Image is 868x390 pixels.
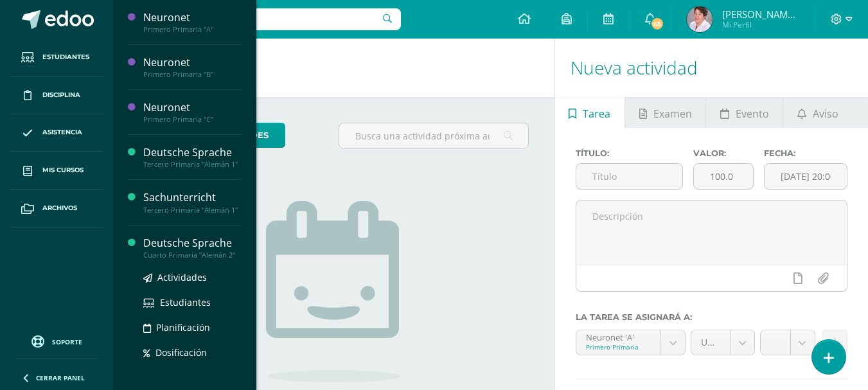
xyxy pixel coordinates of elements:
[143,10,241,34] a: NeuronetPrimero Primaria "A"
[583,98,610,129] span: Tarea
[10,39,103,76] a: Estudiantes
[156,321,210,333] span: Planificación
[555,97,624,128] a: Tarea
[143,10,241,25] div: Neuronet
[10,76,103,114] a: Disciplina
[143,145,241,160] div: Deutsche Sprache
[143,160,241,169] div: Tercero Primaria "Alemán 1"
[576,330,686,355] a: Neuronet 'A'Primero Primaria
[143,100,241,124] a: NeuronetPrimero Primaria "C"
[10,152,103,190] a: Mis cursos
[722,8,799,21] span: [PERSON_NAME] del [PERSON_NAME]
[143,55,241,79] a: NeuronetPrimero Primaria "B"
[143,25,241,34] div: Primero Primaria "A"
[42,203,77,213] span: Archivos
[736,98,769,129] span: Evento
[693,148,754,158] label: Valor:
[625,97,705,128] a: Examen
[143,345,241,360] a: Dosificación
[143,251,241,260] div: Cuarto Primaria "Alemán 2"
[653,98,692,129] span: Examen
[586,342,651,351] div: Primero Primaria
[15,332,98,350] a: Soporte
[576,148,683,158] label: Título:
[121,8,401,30] input: Busca un usuario...
[586,330,651,342] div: Neuronet 'A'
[701,330,720,355] span: Unidad 4
[157,271,207,283] span: Actividades
[52,337,82,346] span: Soporte
[687,6,713,32] img: e25b2687233f2d436f85fc9313f9d881.png
[10,114,103,152] a: Asistencia
[722,19,799,30] span: Mi Perfil
[143,206,241,215] div: Tercero Primaria "Alemán 1"
[576,164,682,189] input: Título
[650,17,664,31] span: 65
[143,190,241,214] a: SachunterrichtTercero Primaria "Alemán 1"
[576,312,847,322] label: La tarea se asignará a:
[339,123,527,148] input: Busca una actividad próxima aquí...
[143,70,241,79] div: Primero Primaria "B"
[143,55,241,70] div: Neuronet
[10,190,103,227] a: Archivos
[143,115,241,124] div: Primero Primaria "C"
[765,164,847,189] input: Fecha de entrega
[143,270,241,285] a: Actividades
[764,148,847,158] label: Fecha:
[694,164,753,189] input: Puntos máximos
[813,98,838,129] span: Aviso
[42,127,82,137] span: Asistencia
[571,39,853,97] h1: Nueva actividad
[143,145,241,169] a: Deutsche SpracheTercero Primaria "Alemán 1"
[143,100,241,115] div: Neuronet
[706,97,783,128] a: Evento
[143,295,241,310] a: Estudiantes
[143,190,241,205] div: Sachunterricht
[691,330,754,355] a: Unidad 4
[42,90,80,100] span: Disciplina
[143,236,241,251] div: Deutsche Sprache
[266,201,401,382] img: no_activities.png
[128,39,539,97] h1: Actividades
[783,97,852,128] a: Aviso
[143,236,241,260] a: Deutsche SpracheCuarto Primaria "Alemán 2"
[143,320,241,335] a: Planificación
[155,346,207,359] span: Dosificación
[160,296,211,308] span: Estudiantes
[42,52,89,62] span: Estudiantes
[36,373,85,382] span: Cerrar panel
[42,165,84,175] span: Mis cursos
